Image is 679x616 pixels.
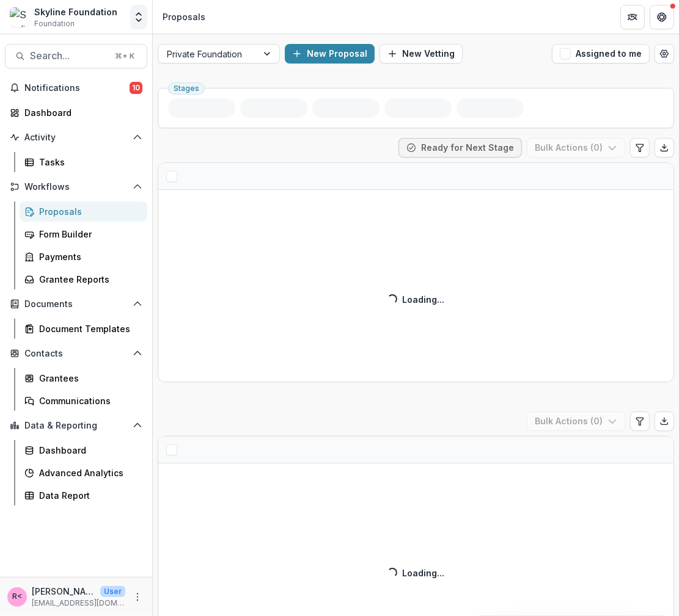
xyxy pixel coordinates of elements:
span: Foundation [34,18,75,29]
div: Tasks [39,156,138,168]
a: Grantees [20,368,147,388]
button: Get Help [650,5,674,29]
button: Search... [5,44,147,68]
a: Grantee Reports [20,269,147,289]
a: Data Report [20,485,147,505]
span: Data & Reporting [24,421,128,431]
div: Form Builder [39,228,138,241]
div: Grantee Reports [39,273,138,286]
div: Data Report [39,489,138,502]
div: Proposals [163,10,205,23]
div: Document Templates [39,322,138,335]
a: Advanced Analytics [20,463,147,483]
p: User [100,586,125,597]
div: Skyline Foundation [34,5,117,18]
div: Rose Brookhouse <rose@skylinefoundation.org> [12,593,22,601]
span: Workflows [24,182,128,192]
button: More [130,590,145,604]
div: Payments [39,250,138,263]
a: Payments [20,247,147,267]
p: [PERSON_NAME] <[PERSON_NAME][EMAIL_ADDRESS][DOMAIN_NAME]> [32,585,95,598]
div: Dashboard [24,106,138,119]
p: [EMAIL_ADDRESS][DOMAIN_NAME] [32,598,125,609]
button: Open Activity [5,128,147,147]
button: Open entity switcher [130,5,147,29]
a: Tasks [20,152,147,172]
button: Open Contacts [5,344,147,363]
button: Partners [620,5,645,29]
span: Notifications [24,83,130,93]
a: Form Builder [20,224,147,244]
button: Open Documents [5,294,147,314]
a: Proposals [20,201,147,222]
div: Proposals [39,205,138,218]
div: Dashboard [39,444,138,457]
button: New Proposal [285,44,375,63]
span: Contacts [24,349,128,359]
a: Communications [20,391,147,411]
div: Communications [39,394,138,407]
button: New Vetting [380,44,463,63]
button: Notifications10 [5,78,147,98]
div: Grantees [39,372,138,385]
a: Dashboard [5,103,147,123]
span: Activity [24,132,128,143]
span: Stages [174,84,199,93]
button: Open Workflows [5,177,147,197]
nav: breadcrumb [158,8,210,26]
a: Document Templates [20,319,147,339]
button: Open table manager [655,44,674,63]
span: 10 [130,82,142,94]
img: Skyline Foundation [10,7,29,27]
button: Assigned to me [552,44,650,63]
a: Dashboard [20,440,147,460]
span: Search... [30,50,108,62]
div: ⌘ + K [112,49,137,63]
button: Open Data & Reporting [5,416,147,435]
div: Advanced Analytics [39,466,138,479]
span: Documents [24,299,128,310]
